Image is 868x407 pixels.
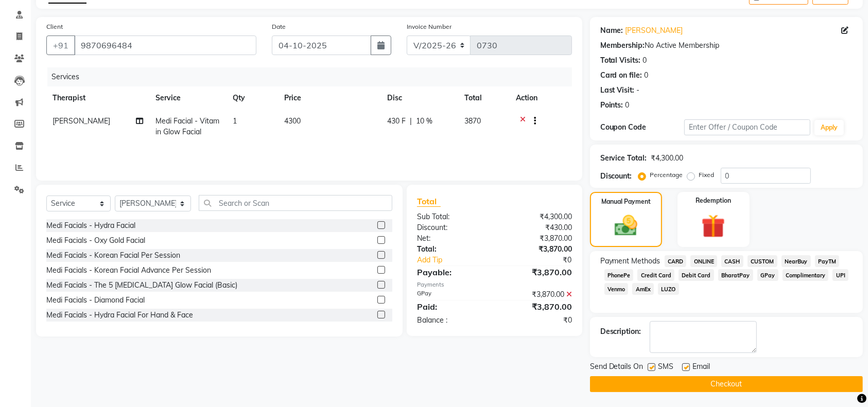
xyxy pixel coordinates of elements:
[199,195,392,211] input: Search or Scan
[757,269,778,281] span: GPay
[600,55,641,66] div: Total Visits:
[650,170,683,180] label: Percentage
[409,255,509,266] a: Add Tip
[494,211,579,222] div: ₹4,300.00
[600,171,632,182] div: Discount:
[409,300,494,313] div: Paid:
[149,86,227,110] th: Service
[417,280,572,289] div: Payments
[693,361,710,374] span: Email
[601,197,651,206] label: Manual Payment
[409,233,494,244] div: Net:
[494,244,579,255] div: ₹3,870.00
[47,67,580,86] div: Services
[284,116,301,126] span: 4300
[626,25,683,36] a: [PERSON_NAME]
[600,40,853,51] div: No Active Membership
[410,116,412,127] span: |
[409,244,494,255] div: Total:
[46,22,63,31] label: Client
[46,265,211,276] div: Medi Facials - Korean Facial Advance Per Session
[407,22,452,31] label: Invoice Number
[590,376,863,392] button: Checkout
[600,25,623,36] div: Name:
[509,255,580,266] div: ₹0
[684,119,810,135] input: Enter Offer / Coupon Code
[626,100,630,111] div: 0
[409,211,494,222] div: Sub Total:
[387,116,406,127] span: 430 F
[494,300,579,313] div: ₹3,870.00
[409,266,494,278] div: Payable:
[409,222,494,233] div: Discount:
[600,326,641,337] div: Description:
[494,233,579,244] div: ₹3,870.00
[46,86,149,110] th: Therapist
[665,255,687,267] span: CARD
[416,116,432,127] span: 10 %
[494,222,579,233] div: ₹430.00
[590,361,644,374] span: Send Details On
[679,269,714,281] span: Debit Card
[409,315,494,326] div: Balance :
[409,289,494,300] div: GPay
[464,116,481,126] span: 3870
[46,310,193,321] div: Medi Facials - Hydra Facial For Hand & Face
[632,283,654,295] span: AmEx
[458,86,510,110] th: Total
[494,289,579,300] div: ₹3,870.00
[381,86,458,110] th: Disc
[53,116,110,126] span: [PERSON_NAME]
[510,86,572,110] th: Action
[494,315,579,326] div: ₹0
[645,70,649,81] div: 0
[694,211,733,241] img: _gift.svg
[718,269,753,281] span: BharatPay
[721,255,743,267] span: CASH
[46,36,75,55] button: +91
[46,280,237,291] div: Medi Facials - The 5 [MEDICAL_DATA] Glow Facial (Basic)
[46,235,145,246] div: Medi Facials - Oxy Gold Facial
[815,255,840,267] span: PayTM
[278,86,381,110] th: Price
[417,196,441,207] span: Total
[46,295,145,306] div: Medi Facials - Diamond Facial
[494,266,579,278] div: ₹3,870.00
[782,255,811,267] span: NearBuy
[637,85,640,96] div: -
[233,116,237,126] span: 1
[155,116,219,136] span: Medi Facial - Vitamin Glow Facial
[699,170,715,180] label: Fixed
[46,250,180,261] div: Medi Facials - Korean Facial Per Session
[783,269,829,281] span: Complimentary
[814,120,844,135] button: Apply
[600,85,635,96] div: Last Visit:
[600,153,647,164] div: Service Total:
[74,36,256,55] input: Search by Name/Mobile/Email/Code
[600,70,643,81] div: Card on file:
[600,100,623,111] div: Points:
[604,283,629,295] span: Venmo
[651,153,684,164] div: ₹4,300.00
[832,269,848,281] span: UPI
[600,256,661,267] span: Payment Methods
[600,40,645,51] div: Membership:
[227,86,278,110] th: Qty
[690,255,717,267] span: ONLINE
[696,196,731,205] label: Redemption
[643,55,647,66] div: 0
[46,220,135,231] div: Medi Facials - Hydra Facial
[658,283,679,295] span: LUZO
[600,122,684,133] div: Coupon Code
[272,22,286,31] label: Date
[604,269,634,281] span: PhonePe
[637,269,674,281] span: Credit Card
[658,361,674,374] span: SMS
[748,255,777,267] span: CUSTOM
[607,213,645,239] img: _cash.svg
